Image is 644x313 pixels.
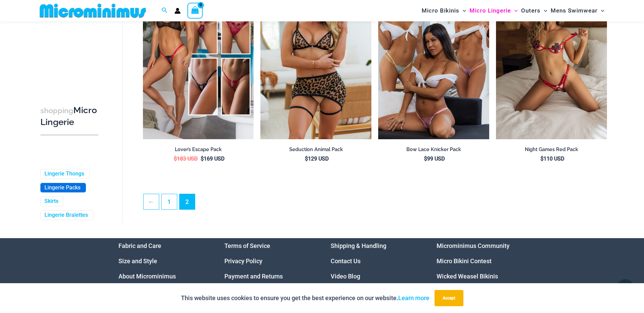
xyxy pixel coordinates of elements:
span: $ [540,155,544,162]
bdi: 183 USD [174,155,198,162]
a: Search icon link [162,6,168,15]
span: $ [201,155,204,162]
a: Lingerie Packs [44,184,80,191]
aside: Footer Widget 4 [437,238,526,284]
h2: Night Games Red Pack [496,146,607,153]
a: Contact Us [331,257,361,265]
span: Menu Toggle [459,2,466,19]
img: MM SHOP LOGO FLAT [37,3,149,18]
a: Payment and Returns [224,273,283,280]
a: Lingerie Thongs [44,170,84,178]
aside: Footer Widget 2 [224,238,314,284]
h2: Bow Lace Knicker Pack [378,146,489,153]
a: ← [144,194,159,209]
nav: Site Navigation [419,1,607,20]
span: shopping [40,106,73,115]
a: Privacy Policy [224,257,262,265]
span: Menu Toggle [597,2,604,19]
a: Shipping & Handling [331,242,386,249]
h2: Seduction Animal Pack [260,146,371,153]
a: Mens SwimwearMenu ToggleMenu Toggle [549,2,606,19]
button: Accept [435,290,463,306]
a: Terms of Service [224,242,270,249]
nav: Menu [118,238,208,284]
a: Night Games Red Pack [496,146,607,155]
span: $ [174,155,177,162]
a: Video Blog [331,273,360,280]
a: Wicked Weasel Bikinis [437,273,498,280]
nav: Menu [331,238,420,284]
bdi: 99 USD [424,155,445,162]
span: Menu Toggle [511,2,518,19]
a: About Microminimus [118,273,176,280]
a: Bow Lace Knicker Pack [378,146,489,155]
a: Fabric and Care [118,242,161,249]
a: Skirts [44,198,58,205]
span: $ [305,155,308,162]
p: This website uses cookies to ensure you get the best experience on our website. [181,293,429,303]
a: Size and Style [118,257,157,265]
a: View Shopping Cart, empty [187,3,203,18]
bdi: 110 USD [540,155,564,162]
a: Micro LingerieMenu ToggleMenu Toggle [468,2,519,19]
a: Learn more [398,294,429,301]
nav: Menu [224,238,314,284]
a: Account icon link [174,8,181,14]
span: Micro Bikinis [422,2,459,19]
a: Page 1 [162,194,177,209]
span: Micro Lingerie [470,2,511,19]
nav: Product Pagination [143,194,607,213]
a: Lingerie Bralettes [44,212,88,219]
span: Menu Toggle [540,2,547,19]
a: Micro BikinisMenu ToggleMenu Toggle [420,2,468,19]
bdi: 169 USD [201,155,224,162]
a: Micro Bikini Contest [437,257,492,265]
a: Lover’s Escape Pack [143,146,254,155]
a: OutersMenu ToggleMenu Toggle [519,2,549,19]
aside: Footer Widget 3 [331,238,420,284]
nav: Menu [437,238,526,284]
aside: Footer Widget 1 [118,238,208,284]
bdi: 129 USD [305,155,329,162]
span: Outers [521,2,540,19]
span: Mens Swimwear [551,2,597,19]
a: Microminimus Community [437,242,510,249]
a: Seduction Animal Pack [260,146,371,155]
span: Page 2 [180,194,195,209]
h2: Lover’s Escape Pack [143,146,254,153]
h3: Micro Lingerie [40,105,98,128]
span: $ [424,155,427,162]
